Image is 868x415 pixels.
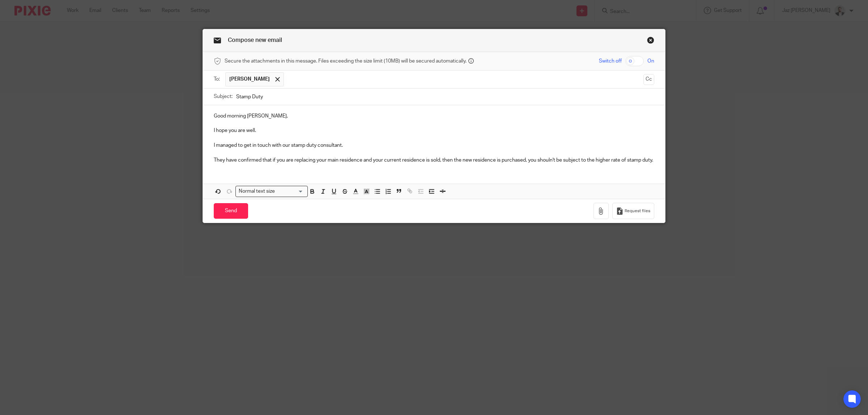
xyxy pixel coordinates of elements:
a: Close this dialog window [647,37,654,46]
p: I hope you are well. [214,127,654,134]
span: Request files [625,208,650,214]
label: Subject: [214,93,233,100]
span: Compose new email [228,37,282,43]
input: Search for option [277,188,303,195]
p: Good morning [PERSON_NAME], [214,112,654,120]
button: Request files [612,203,654,219]
span: On [647,57,654,65]
span: [PERSON_NAME] [229,76,270,83]
div: Search for option [235,186,308,197]
p: I managed to get in touch with our stamp duty consultant. [214,142,654,149]
p: They have confirmed that if you are replacing your main residence and your current residence is s... [214,157,654,164]
button: Cc [643,74,654,85]
span: Secure the attachments in this message. Files exceeding the size limit (10MB) will be secured aut... [225,57,467,65]
label: To: [214,76,222,83]
span: Switch off [599,57,622,65]
span: Normal text size [237,188,277,195]
input: Send [214,203,248,219]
